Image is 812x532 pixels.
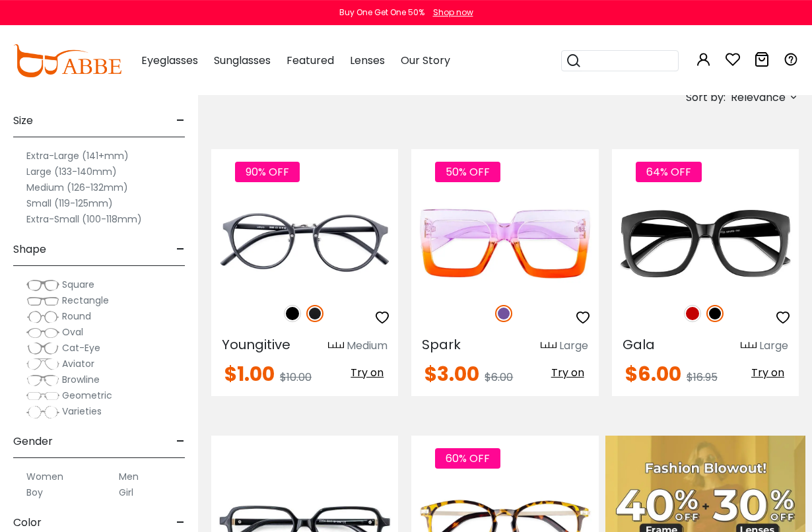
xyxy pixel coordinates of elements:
span: Varieties [62,405,102,418]
img: Geometric.png [26,389,59,403]
img: Square.png [26,279,59,292]
img: Round.png [26,310,59,323]
span: - [176,105,185,137]
div: Medium [347,338,388,354]
img: size ruler [741,341,757,351]
span: Youngitive [222,335,290,354]
span: $16.95 [687,370,718,385]
span: - [176,234,185,265]
span: $1.00 [224,360,275,388]
img: Red [684,305,701,322]
div: Large [559,338,588,354]
span: 90% OFF [235,162,300,182]
span: Sort by: [686,90,726,105]
a: Shop now [426,7,473,18]
span: $6.00 [485,370,513,385]
img: Black Gala - Plastic ,Universal Bridge Fit [612,197,799,290]
img: size ruler [541,341,557,351]
span: Rectangle [62,294,109,307]
span: Eyeglasses [141,53,198,68]
span: Try on [551,365,584,380]
img: Rectangle.png [26,294,59,308]
button: Try on [747,364,788,382]
span: Our Story [401,53,450,68]
img: Black [284,305,301,322]
span: $6.00 [625,360,681,388]
span: Round [62,310,91,323]
span: Cat-Eye [62,341,100,354]
button: Try on [347,364,388,382]
label: Extra-Small (100-118mm) [26,211,142,227]
span: Spark [422,335,461,354]
span: 60% OFF [435,448,500,469]
span: Relevance [731,86,786,110]
img: size ruler [328,341,344,351]
img: Purple Spark - Plastic ,Universal Bridge Fit [411,197,598,290]
label: Small (119-125mm) [26,195,113,211]
span: Geometric [62,389,112,402]
img: Matte Black [306,305,323,322]
img: Black [706,305,724,322]
label: Women [26,469,63,484]
button: Try on [547,364,588,382]
span: 64% OFF [636,162,702,182]
label: Girl [119,484,133,500]
span: - [176,426,185,457]
img: Cat-Eye.png [26,342,59,355]
div: Shop now [433,7,473,18]
label: Boy [26,484,43,500]
img: abbeglasses.com [13,44,121,77]
img: Varieties.png [26,405,59,419]
span: Featured [287,53,334,68]
span: $10.00 [280,370,312,385]
span: $3.00 [424,360,479,388]
img: Aviator.png [26,358,59,371]
span: Gala [623,335,655,354]
span: Shape [13,234,46,265]
span: Gender [13,426,53,457]
span: Try on [751,365,784,380]
span: Size [13,105,33,137]
label: Men [119,469,139,484]
div: Large [759,338,788,354]
div: Buy One Get One 50% [339,7,424,18]
label: Medium (126-132mm) [26,180,128,195]
span: Lenses [350,53,385,68]
span: Square [62,278,94,291]
img: Purple [495,305,512,322]
label: Extra-Large (141+mm) [26,148,129,164]
span: Aviator [62,357,94,370]
label: Large (133-140mm) [26,164,117,180]
span: 50% OFF [435,162,500,182]
span: Browline [62,373,100,386]
img: Oval.png [26,326,59,339]
span: Try on [351,365,384,380]
img: Browline.png [26,374,59,387]
img: Matte-black Youngitive - Plastic ,Adjust Nose Pads [211,197,398,290]
span: Oval [62,325,83,339]
span: Sunglasses [214,53,271,68]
